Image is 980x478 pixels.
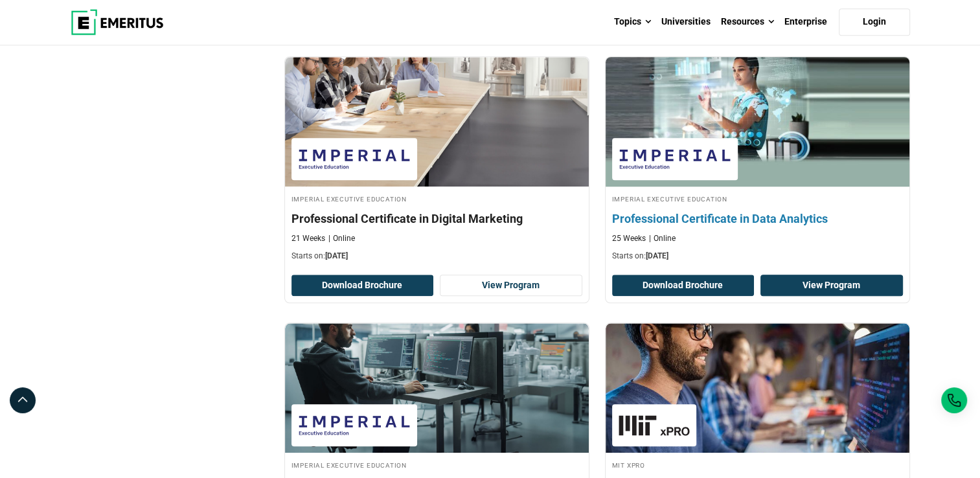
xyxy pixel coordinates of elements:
img: Imperial Executive Education [298,144,411,174]
p: Online [649,233,676,244]
img: Imperial Executive Education [619,144,731,174]
h4: Professional Certificate in Digital Marketing [291,211,582,227]
img: Imperial Executive Education [298,411,411,440]
a: Login [839,8,910,36]
h4: MIT xPRO [612,459,903,470]
img: Professional Certificate in Digital Marketing | Online Digital Marketing Course [285,57,589,187]
a: AI and Machine Learning Course by Imperial Executive Education - October 16, 2025 Imperial Execut... [606,57,909,268]
button: Download Brochure [612,275,755,297]
h4: Imperial Executive Education [291,193,582,204]
h4: Imperial Executive Education [612,193,903,204]
h4: Imperial Executive Education [291,459,582,470]
img: MIT xPRO [619,411,690,440]
img: Professional Certificate in Cybersecurity | Online Cybersecurity Course [606,323,909,453]
span: [DATE] [646,251,668,260]
p: Starts on: [612,251,903,262]
a: View Program [760,275,903,297]
p: Starts on: [291,251,582,262]
a: View Program [440,275,582,297]
p: Online [328,233,355,244]
p: 21 Weeks [291,233,325,244]
span: [DATE] [325,251,348,260]
h4: Professional Certificate in Data Analytics [612,211,903,227]
a: Digital Marketing Course by Imperial Executive Education - September 25, 2025 Imperial Executive ... [285,57,589,268]
p: 25 Weeks [612,233,646,244]
img: Professional Certificate in Machine Learning and Artificial Intelligence | Online AI and Machine ... [285,323,589,453]
img: Professional Certificate in Data Analytics | Online AI and Machine Learning Course [590,51,924,193]
button: Download Brochure [291,275,434,297]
